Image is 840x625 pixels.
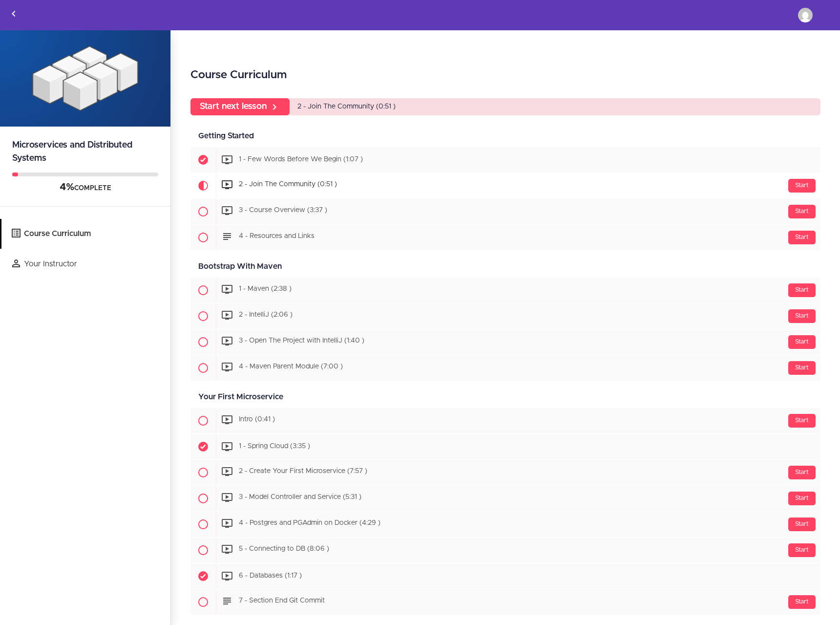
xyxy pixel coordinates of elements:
div: Start [788,361,816,375]
span: 2 - Join The Community (0:51 ) [239,181,337,188]
span: Completed item [190,434,216,459]
div: Start [788,466,816,479]
div: Start [788,231,816,244]
div: Start [788,335,816,349]
a: Start 3 - Open The Project with IntelliJ (1:40 ) [190,329,820,355]
div: Start [788,179,816,193]
div: Start [788,309,816,323]
span: 2 - IntelliJ (2:06 ) [239,312,293,319]
div: Your First Microservice [190,386,820,408]
div: Start [788,517,816,531]
span: 4 - Maven Parent Module (7:00 ) [239,364,343,370]
span: Intro (0:41 ) [239,416,275,423]
div: Getting Started [190,125,820,147]
a: Start 4 - Maven Parent Module (7:00 ) [190,355,820,381]
span: Current item [190,173,216,198]
span: 2 - Join The Community (0:51 ) [297,103,396,110]
h2: Course Curriculum [190,67,820,84]
span: 1 - Few Words Before We Begin (1:07 ) [239,156,363,163]
span: 5 - Connecting to DB (8:06 ) [239,546,329,553]
span: 4 - Postgres and PGAdmin on Docker (4:29 ) [239,520,380,527]
div: Start [788,492,816,505]
div: Start [788,205,816,218]
a: Completed item 6 - Databases (1:17 ) [190,563,820,589]
div: Start [788,543,816,557]
span: Completed item [190,563,216,589]
div: Start [788,595,816,609]
span: 3 - Open The Project with IntelliJ (1:40 ) [239,338,364,345]
span: 4% [60,182,74,192]
a: Start 5 - Connecting to DB (8:06 ) [190,538,820,563]
span: 4 - Resources and Links [239,233,315,240]
div: Start [788,414,816,428]
a: Start 4 - Resources and Links [190,225,820,250]
a: Your Instructor [1,249,170,279]
a: Start 3 - Model Controller and Service (5:31 ) [190,486,820,511]
img: bittukp2000@gmail.com [798,8,813,22]
a: Start 2 - IntelliJ (2:06 ) [190,303,820,329]
span: 2 - Create Your First Microservice (7:57 ) [239,468,367,475]
svg: Back to courses [8,8,20,20]
a: Start next lesson [190,98,290,115]
a: Start 2 - Create Your First Microservice (7:57 ) [190,460,820,485]
a: Course Curriculum [1,219,170,249]
span: 1 - Spring Cloud (3:35 ) [239,443,310,450]
div: Bootstrap With Maven [190,256,820,278]
span: 3 - Model Controller and Service (5:31 ) [239,494,361,501]
a: Start 1 - Maven (2:38 ) [190,278,820,303]
div: Start [788,283,816,297]
a: Start 4 - Postgres and PGAdmin on Docker (4:29 ) [190,512,820,537]
a: Start 7 - Section End Git Commit [190,589,820,615]
a: Completed item 1 - Few Words Before We Begin (1:07 ) [190,147,820,172]
a: Back to courses [0,0,27,30]
span: 3 - Course Overview (3:37 ) [239,207,327,214]
span: 1 - Maven (2:38 ) [239,286,292,293]
a: Start 3 - Course Overview (3:37 ) [190,199,820,224]
a: Completed item 1 - Spring Cloud (3:35 ) [190,434,820,459]
div: COMPLETE [12,181,158,194]
a: Start Intro (0:41 ) [190,408,820,433]
span: 6 - Databases (1:17 ) [239,573,302,580]
a: Current item Start 2 - Join The Community (0:51 ) [190,173,820,198]
span: 7 - Section End Git Commit [239,598,325,604]
span: Completed item [190,147,216,172]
